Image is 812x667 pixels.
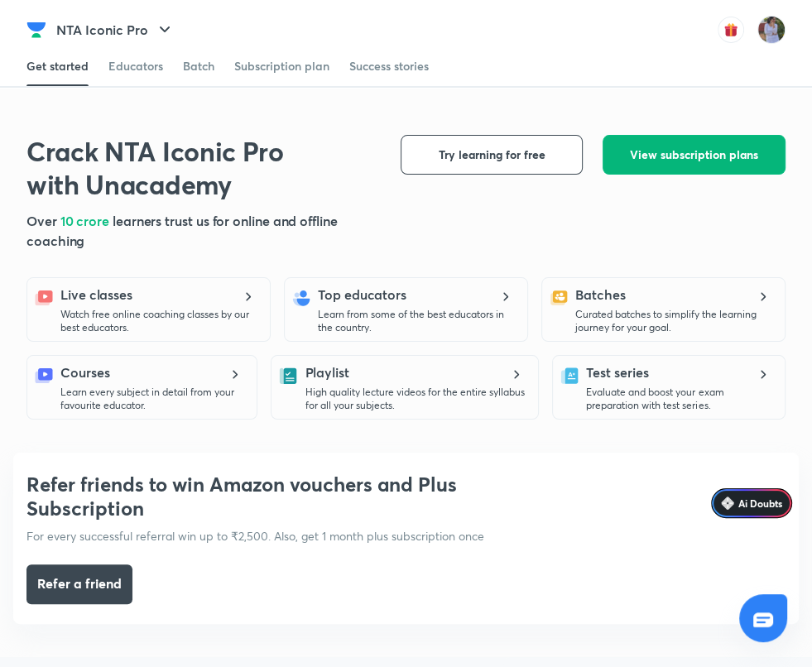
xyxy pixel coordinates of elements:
span: Ai Doubts [738,497,782,510]
span: learners trust us for online and offline coaching [26,212,338,249]
div: Success stories [349,58,429,74]
p: Learn from some of the best educators in the country. [318,308,517,334]
h5: Live classes [60,285,132,305]
img: Parmar Pratishtha [757,16,786,44]
h5: Top educators [318,285,406,305]
p: Watch free online coaching classes by our best educators. [60,308,260,334]
p: Learn every subject in detail from your favourite educator. [60,386,247,412]
h5: Courses [60,362,109,382]
div: Batch [183,58,214,74]
img: Icon [721,497,734,510]
h3: Refer friends to win Amazon vouchers and Plus Subscription [26,473,520,521]
span: View subscription plans [630,146,758,163]
h5: Batches [575,285,625,305]
button: Refer a friend [26,564,132,604]
div: Get started [26,58,89,74]
div: Educators [108,58,163,74]
span: 10 crore [60,212,113,229]
p: Curated batches to simplify the learning journey for your goal. [575,308,775,334]
img: referral [533,453,799,618]
a: Ai Doubts [711,488,792,518]
button: Try learning for free [401,135,583,175]
div: Subscription plan [234,58,329,74]
p: High quality lecture videos for the entire syllabus for all your subjects. [305,386,528,412]
span: Over [26,212,60,229]
img: Company Logo [26,20,46,40]
a: Success stories [349,46,429,86]
button: NTA Iconic Pro [46,13,185,46]
a: Subscription plan [234,46,329,86]
a: Educators [108,46,163,86]
h5: For every successful referral win up to ₹2,500. Also, get 1 month plus subscription once [26,527,520,545]
h5: Playlist [305,362,348,382]
p: Evaluate and boost your exam preparation with test series. [586,386,775,412]
img: avatar [718,17,744,43]
button: View subscription plans [603,135,786,175]
h1: Crack NTA Iconic Pro with Unacademy [26,135,339,201]
h5: Test series [586,362,648,382]
a: Get started [26,46,89,86]
a: Batch [183,46,214,86]
span: Try learning for free [439,146,545,163]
